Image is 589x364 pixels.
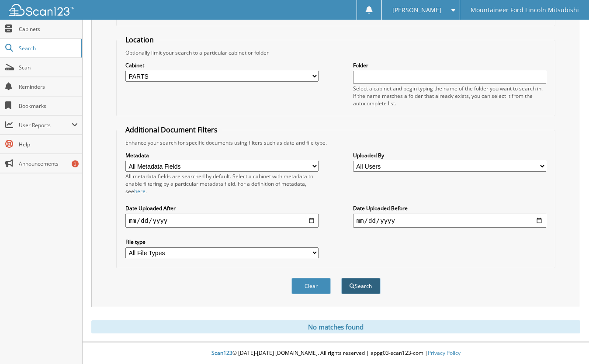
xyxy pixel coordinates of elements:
[341,278,381,294] button: Search
[121,125,222,135] legend: Additional Document Filters
[19,160,78,167] span: Announcements
[353,214,546,228] input: end
[211,349,232,357] span: Scan123
[9,4,74,16] img: scan123-logo-white.svg
[291,278,331,294] button: Clear
[353,85,546,107] div: Select a cabinet and begin typing the name of the folder you want to search in. If the name match...
[125,62,319,69] label: Cabinet
[19,141,78,148] span: Help
[392,7,441,13] span: [PERSON_NAME]
[353,205,546,212] label: Date Uploaded Before
[83,343,589,364] div: © [DATE]-[DATE] [DOMAIN_NAME]. All rights reserved | appg03-scan123-com |
[19,25,78,33] span: Cabinets
[353,62,546,69] label: Folder
[91,320,580,333] div: No matches found
[125,173,319,195] div: All metadata fields are searched by default. Select a cabinet with metadata to enable filtering b...
[19,102,78,110] span: Bookmarks
[428,349,461,357] a: Privacy Policy
[125,205,319,212] label: Date Uploaded After
[353,152,546,159] label: Uploaded By
[19,121,72,129] span: User Reports
[471,7,579,13] span: Mountaineer Ford Lincoln Mitsubishi
[19,45,76,52] span: Search
[134,187,146,195] a: here
[125,152,319,159] label: Metadata
[121,49,551,56] div: Optionally limit your search to a particular cabinet or folder
[125,238,319,246] label: File type
[19,64,78,71] span: Scan
[19,83,78,90] span: Reminders
[545,322,589,364] iframe: Chat Widget
[72,160,79,167] div: 3
[121,35,158,45] legend: Location
[121,139,551,146] div: Enhance your search for specific documents using filters such as date and file type.
[125,214,319,228] input: start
